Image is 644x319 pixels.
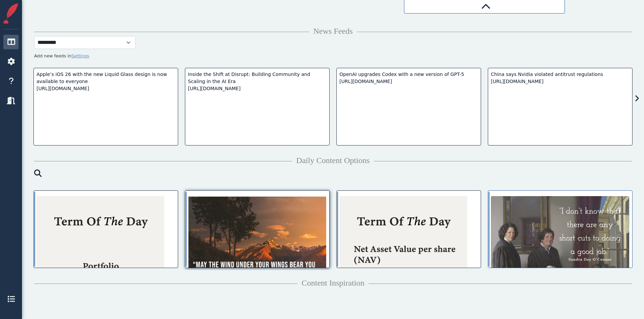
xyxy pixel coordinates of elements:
h4: News Feeds [34,26,632,36]
h4: Daily Content Options [34,156,632,165]
img: “May the wind under your wings bear you where the sun sails and the moon walks.” On this day in 1... [188,196,327,288]
span: Add new feeds in [34,53,89,58]
a: Settings [71,53,89,58]
div: OpenAI upgrades Codex with a new version of GPT-5 [URL][DOMAIN_NAME] [339,71,478,85]
div: Apple’s iOS 26 with the new Liquid Glass design is now available to everyone [URL][DOMAIN_NAME] [37,71,175,92]
div: Inside the Shift at Disrupt: Building Community and Scaling in the AI Era [URL][DOMAIN_NAME] [188,71,327,92]
h4: Content Inspiration [34,278,632,288]
div: China says Nvidia violated antitrust regulations [URL][DOMAIN_NAME] [491,71,629,85]
img: Storiful Square [1,3,21,24]
iframe: Chat [615,289,639,314]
